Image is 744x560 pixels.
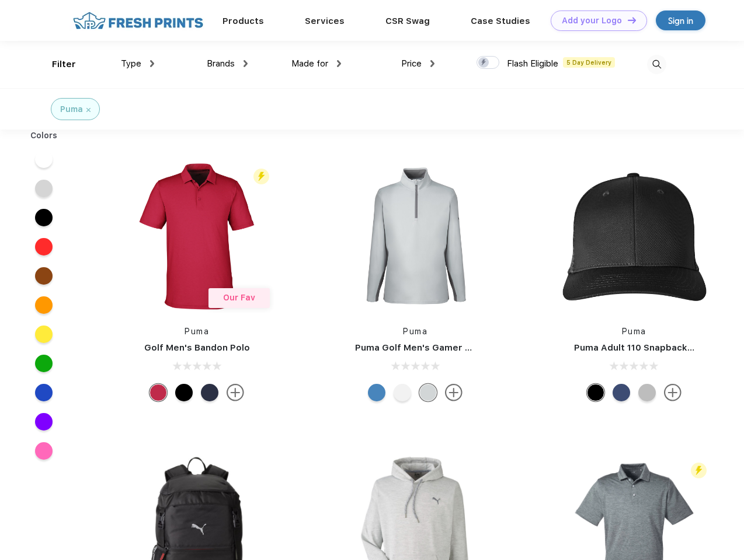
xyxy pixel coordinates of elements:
span: Brands [207,58,235,69]
span: Type [121,58,141,69]
img: flash_active_toggle.svg [691,463,707,478]
img: func=resize&h=266 [557,159,712,314]
div: Navy Blazer [201,384,218,401]
div: Sign in [668,14,693,27]
a: Products [222,16,264,26]
div: Bright Cobalt [368,384,385,401]
a: Services [305,16,345,26]
a: Puma [622,327,646,336]
div: Puma Black [175,384,193,401]
span: Made for [291,58,328,69]
img: dropdown.png [244,60,248,67]
div: Pma Blk Pma Blk [587,384,604,401]
a: Golf Men's Bandon Polo [144,342,250,353]
div: Bright White [394,384,411,401]
div: Quarry with Brt Whit [638,384,656,401]
span: Flash Eligible [507,58,558,69]
a: Puma [185,327,209,336]
a: CSR Swag [385,16,430,26]
img: dropdown.png [430,60,434,67]
span: Our Fav [223,293,255,302]
img: func=resize&h=266 [119,159,274,314]
img: more.svg [227,384,244,401]
a: Sign in [656,10,705,30]
img: filter_cancel.svg [86,108,91,112]
img: more.svg [664,384,682,401]
div: Puma [60,103,83,116]
div: Peacoat Qut Shd [613,384,630,401]
a: Puma Golf Men's Gamer Golf Quarter-Zip [355,342,540,353]
img: dropdown.png [337,60,341,67]
div: Colors [22,129,67,142]
img: flash_active_toggle.svg [253,169,269,184]
a: Puma [403,327,427,336]
span: Price [401,58,422,69]
div: Ski Patrol [150,384,167,401]
img: dropdown.png [150,60,154,67]
div: Add your Logo [562,16,622,26]
div: Filter [52,58,76,71]
span: 5 Day Delivery [563,57,615,68]
img: func=resize&h=266 [338,159,493,314]
img: more.svg [445,384,463,401]
img: DT [628,17,636,23]
img: fo%20logo%202.webp [69,10,207,31]
img: desktop_search.svg [647,55,666,74]
div: High Rise [419,384,437,401]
